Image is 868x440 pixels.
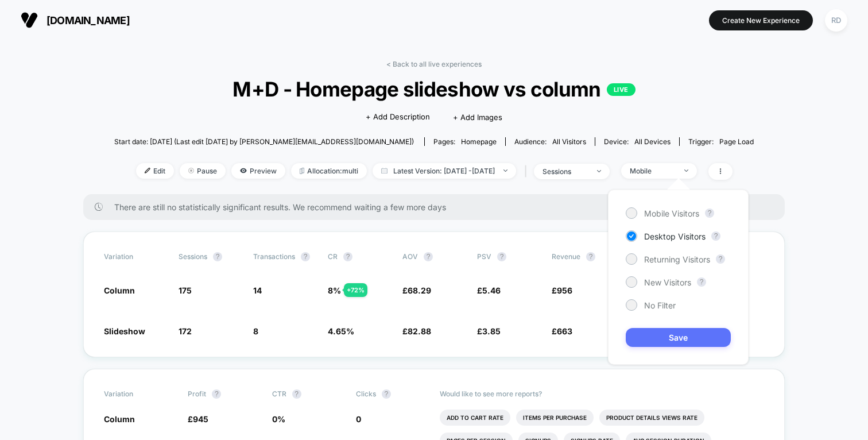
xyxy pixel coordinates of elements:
[607,83,635,96] p: LIVE
[477,252,491,261] span: PSV
[552,285,572,295] span: £
[402,252,418,261] span: AOV
[552,252,580,261] span: Revenue
[516,410,594,426] li: Items Per Purchase
[373,163,516,179] span: Latest Version: [DATE] - [DATE]
[716,254,725,264] button: ?
[272,389,286,398] span: CTR
[179,252,207,261] span: Sessions
[630,167,676,175] div: Mobile
[104,252,167,261] span: Variation
[424,252,433,261] button: ?
[179,285,192,295] span: 175
[301,252,310,261] button: ?
[482,285,501,295] span: 5.46
[381,168,387,173] img: calendar
[253,326,258,336] span: 8
[514,137,586,146] div: Audience:
[343,252,352,261] button: ?
[386,60,482,68] a: < Back to all live experiences
[552,137,586,146] span: All Visitors
[477,285,501,295] span: £
[599,410,704,426] li: Product Details Views Rate
[356,414,361,424] span: 0
[356,389,376,398] span: Clicks
[145,168,150,173] img: edit
[644,277,691,287] span: New Visitors
[522,163,534,180] span: |
[46,14,130,26] span: [DOMAIN_NAME]
[644,300,676,310] span: No Filter
[433,137,497,146] div: Pages:
[17,11,133,29] button: [DOMAIN_NAME]
[104,389,167,399] span: Variation
[188,414,208,424] span: £
[688,137,754,146] div: Trigger:
[557,285,572,295] span: 956
[114,137,414,146] span: Start date: [DATE] (Last edit [DATE] by [PERSON_NAME][EMAIL_ADDRESS][DOMAIN_NAME])
[272,414,285,424] span: 0 %
[684,169,688,172] img: end
[825,9,847,32] div: RD
[408,326,431,336] span: 82.88
[104,414,135,424] span: Column
[253,285,262,295] span: 14
[179,326,192,336] span: 172
[188,168,194,173] img: end
[557,326,572,336] span: 663
[344,283,367,297] div: + 72 %
[542,167,588,176] div: sessions
[711,231,720,241] button: ?
[408,285,431,295] span: 68.29
[709,10,813,30] button: Create New Experience
[328,285,341,295] span: 8 %
[146,77,722,101] span: M+D - Homepage slideshow vs column
[644,231,706,241] span: Desktop Visitors
[114,202,762,212] span: There are still no statistically significant results. We recommend waiting a few more days
[231,163,285,179] span: Preview
[292,389,301,399] button: ?
[300,168,304,174] img: rebalance
[366,111,430,123] span: + Add Description
[497,252,506,261] button: ?
[328,326,354,336] span: 4.65 %
[626,328,731,347] button: Save
[644,254,710,264] span: Returning Visitors
[595,137,679,146] span: Device:
[382,389,391,399] button: ?
[291,163,367,179] span: Allocation: multi
[697,277,706,287] button: ?
[188,389,206,398] span: Profit
[253,252,295,261] span: Transactions
[180,163,226,179] span: Pause
[719,137,754,146] span: Page Load
[552,326,572,336] span: £
[21,11,38,29] img: Visually logo
[212,389,221,399] button: ?
[402,326,431,336] span: £
[213,252,222,261] button: ?
[705,209,714,218] button: ?
[440,410,510,426] li: Add To Cart Rate
[503,169,507,172] img: end
[461,137,497,146] span: homepage
[328,252,338,261] span: CR
[193,414,208,424] span: 945
[453,113,502,122] span: + Add Images
[586,252,595,261] button: ?
[477,326,501,336] span: £
[644,209,699,218] span: Mobile Visitors
[597,170,601,172] img: end
[402,285,431,295] span: £
[104,285,135,295] span: Column
[482,326,501,336] span: 3.85
[440,389,764,398] p: Would like to see more reports?
[104,326,145,336] span: Slideshow
[634,137,671,146] span: all devices
[821,9,851,32] button: RD
[136,163,174,179] span: Edit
